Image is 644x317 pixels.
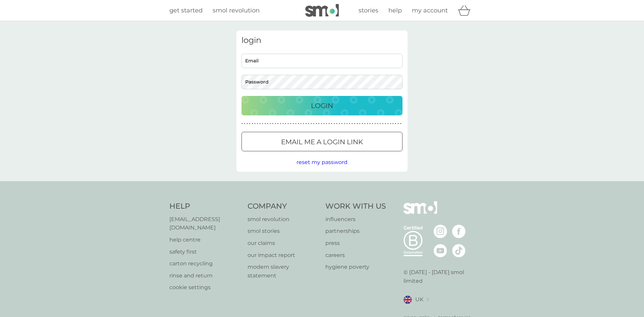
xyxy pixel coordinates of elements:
[248,227,319,235] a: smol stories
[392,122,394,125] p: ●
[341,122,342,125] p: ●
[325,215,386,224] a: influencers
[352,122,353,125] p: ●
[369,122,371,125] p: ●
[404,296,412,304] img: UK flag
[241,132,402,151] button: Email me a login link
[169,215,241,232] a: [EMAIL_ADDRESS][DOMAIN_NAME]
[359,6,378,15] a: stories
[275,122,276,125] p: ●
[293,122,294,125] p: ●
[248,215,319,224] a: smol revolution
[297,158,347,167] button: reset my password
[248,201,319,212] h4: Company
[325,251,386,260] a: careers
[397,122,399,125] p: ●
[336,122,337,125] p: ●
[364,122,366,125] p: ●
[331,122,332,125] p: ●
[169,248,241,256] a: safety first
[259,122,261,125] p: ●
[346,122,348,125] p: ●
[248,251,319,260] a: our impact report
[359,7,378,14] span: stories
[415,295,423,304] span: UK
[254,122,256,125] p: ●
[290,122,291,125] p: ●
[306,122,307,125] p: ●
[262,122,263,125] p: ●
[282,122,284,125] p: ●
[247,122,248,125] p: ●
[387,122,389,125] p: ●
[169,259,241,268] a: carton recycling
[169,201,241,212] h4: Help
[359,122,361,125] p: ●
[272,122,274,125] p: ●
[248,239,319,248] a: our claims
[270,122,271,125] p: ●
[297,159,347,165] span: reset my password
[244,122,246,125] p: ●
[427,298,429,302] img: select a new location
[434,244,447,257] img: visit the smol Youtube page
[357,122,358,125] p: ●
[213,6,260,15] a: smol revolution
[388,7,402,14] span: help
[321,122,322,125] p: ●
[349,122,350,125] p: ●
[280,122,281,125] p: ●
[252,122,253,125] p: ●
[458,4,475,17] div: basket
[434,225,447,238] img: visit the smol Instagram page
[412,7,448,14] span: my account
[404,268,475,285] p: © [DATE] - [DATE] smol limited
[354,122,356,125] p: ●
[281,137,363,147] p: Email me a login link
[277,122,279,125] p: ●
[339,122,340,125] p: ●
[404,201,437,224] img: smol
[241,36,402,45] h3: login
[303,122,304,125] p: ●
[412,6,448,15] a: my account
[316,122,317,125] p: ●
[169,271,241,280] a: rinse and return
[344,122,345,125] p: ●
[390,122,391,125] p: ●
[375,122,376,125] p: ●
[308,122,309,125] p: ●
[382,122,383,125] p: ●
[452,225,466,238] img: visit the smol Facebook page
[248,263,319,280] p: modern slavery statement
[325,227,386,235] a: partnerships
[213,7,260,14] span: smol revolution
[313,122,315,125] p: ●
[377,122,378,125] p: ●
[325,263,386,271] a: hygiene poverty
[372,122,373,125] p: ●
[452,244,466,257] img: visit the smol Tiktok page
[325,201,386,212] h4: Work With Us
[400,122,401,125] p: ●
[325,239,386,248] a: press
[326,122,327,125] p: ●
[241,96,402,115] button: Login
[249,122,251,125] p: ●
[257,122,258,125] p: ●
[298,122,299,125] p: ●
[169,283,241,292] a: cookie settings
[334,122,335,125] p: ●
[388,6,402,15] a: help
[169,235,241,244] p: help centre
[241,122,243,125] p: ●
